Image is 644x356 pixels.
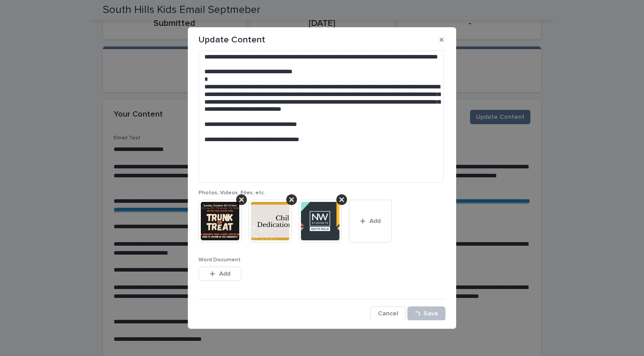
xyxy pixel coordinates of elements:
[424,310,438,317] span: Save
[219,271,230,277] span: Add
[199,257,241,263] span: Word Document
[370,306,406,321] button: Cancel
[378,310,398,317] span: Cancel
[369,218,381,224] span: Add
[199,190,265,196] span: Photos, Videos, Files, etc.
[349,200,392,243] button: Add
[407,306,445,321] button: Save
[199,267,241,281] button: Add
[199,34,265,45] p: Update Content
